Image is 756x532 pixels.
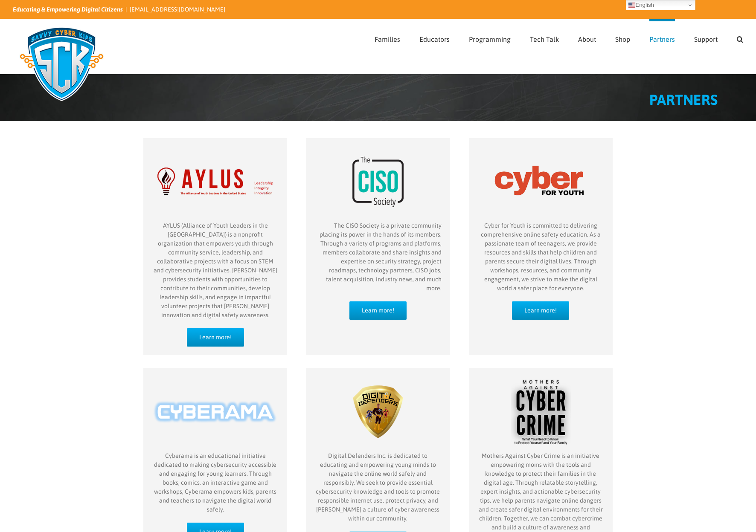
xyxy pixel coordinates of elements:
img: Savvy Cyber Kids Logo [13,21,110,107]
a: [EMAIL_ADDRESS][DOMAIN_NAME] [130,6,225,13]
a: Shop [615,19,630,57]
span: Tech Talk [530,36,559,43]
span: Learn more! [362,307,394,314]
span: Educators [419,36,450,43]
a: Tech Talk [530,19,559,57]
i: Educating & Empowering Digital Citizens [13,6,123,13]
img: AYLUS [152,142,279,222]
span: Programming [469,36,511,43]
span: Support [694,36,718,43]
a: Partners [649,19,675,57]
p: The CISO Society is a private community placing its power in the hands of its members. Through a ... [314,221,441,293]
img: en [628,2,635,9]
p: Cyberama is an educational initiative dedicated to making cybersecurity accessible and engaging f... [152,451,279,514]
p: Cyber for Youth is committed to delivering comprehensive online safety education. As a passionate... [477,221,604,293]
p: AYLUS (Alliance of Youth Leaders in the [GEOGRAPHIC_DATA]) is a nonprofit organization that empow... [152,221,279,320]
a: About [578,19,596,57]
a: Support [694,19,718,57]
a: partner-MACC [477,372,604,379]
a: Families [375,19,400,57]
a: partner-Cyber-for-Youth [477,142,604,149]
a: Educators [419,19,450,57]
img: Cyber for Youth [477,142,604,222]
nav: Main Menu [375,19,743,57]
img: Digital Defenders [314,372,441,451]
span: Learn more! [524,307,557,314]
span: Shop [615,36,630,43]
a: partner-Digital-Defenders [314,372,441,379]
a: Learn more! [187,328,244,347]
a: partner-Cyberama [152,372,279,379]
a: Learn more! [349,301,407,320]
a: partner-CISO-Society [314,142,441,149]
a: Learn more! [512,301,569,320]
span: PARTNERS [649,91,718,108]
span: Learn more! [199,334,232,341]
img: Cyberama [152,372,279,451]
p: Digital Defenders Inc. is dedicated to educating and empowering young minds to navigate the onlin... [314,451,441,523]
a: partner-Aylus [152,142,279,149]
img: Mothers Against Cyber Crime [477,372,604,451]
span: Partners [649,36,675,43]
a: Search [737,19,743,57]
span: About [578,36,596,43]
img: CISO Society [314,142,441,222]
span: Families [375,36,400,43]
a: Programming [469,19,511,57]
